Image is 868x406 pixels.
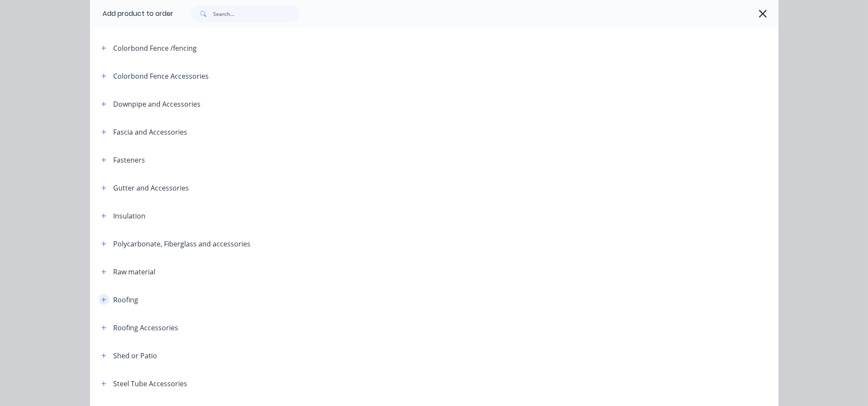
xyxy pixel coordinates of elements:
div: Downpipe and Accessories [114,99,201,109]
div: Roofing Accessories [114,323,179,333]
div: Shed or Patio [114,351,158,361]
div: Polycarbonate, Fiberglass and accessories [114,239,251,249]
div: Colorbond Fence /fencing [114,43,197,53]
div: Fascia and Accessories [114,127,188,137]
div: Fasteners [114,155,145,165]
div: Roofing [114,295,139,305]
div: Insulation [114,211,146,221]
div: Colorbond Fence Accessories [114,71,209,81]
div: Raw material [114,267,156,277]
div: Steel Tube Accessories [114,378,188,389]
input: Search... [213,5,299,22]
div: Gutter and Accessories [114,183,189,193]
